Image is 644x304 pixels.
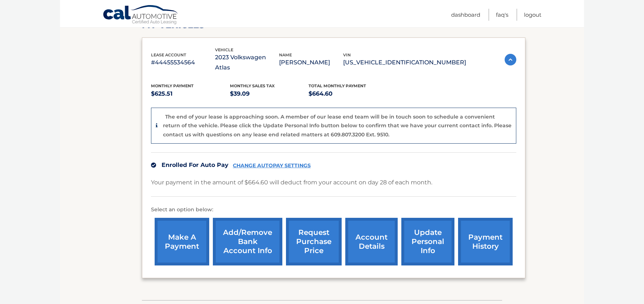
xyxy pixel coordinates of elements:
a: CHANGE AUTOPAY SETTINGS [233,163,311,169]
span: vin [343,52,351,57]
img: check.svg [151,163,156,168]
a: update personal info [401,218,454,265]
span: Total Monthly Payment [309,83,366,88]
p: $664.60 [309,89,387,99]
a: Cal Automotive [103,5,179,26]
a: Dashboard [451,9,480,21]
p: [PERSON_NAME] [279,57,343,68]
span: Monthly sales Tax [230,83,275,88]
p: Select an option below: [151,205,516,214]
p: [US_VEHICLE_IDENTIFICATION_NUMBER] [343,57,466,68]
a: Logout [524,9,541,21]
p: #44455534564 [151,57,215,68]
a: payment history [458,218,513,265]
a: request purchase price [286,218,342,265]
a: Add/Remove bank account info [213,218,282,265]
p: Your payment in the amount of $664.60 will deduct from your account on day 28 of each month. [151,177,432,188]
p: $625.51 [151,89,230,99]
a: FAQ's [496,9,508,21]
span: Monthly Payment [151,83,194,88]
p: $39.09 [230,89,309,99]
span: lease account [151,52,186,57]
img: accordion-active.svg [505,54,516,65]
p: The end of your lease is approaching soon. A member of our lease end team will be in touch soon t... [163,113,512,138]
span: name [279,52,292,57]
a: make a payment [155,218,209,265]
a: account details [345,218,398,265]
p: 2023 Volkswagen Atlas [215,52,279,73]
span: Enrolled For Auto Pay [162,161,228,168]
span: vehicle [215,47,233,52]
